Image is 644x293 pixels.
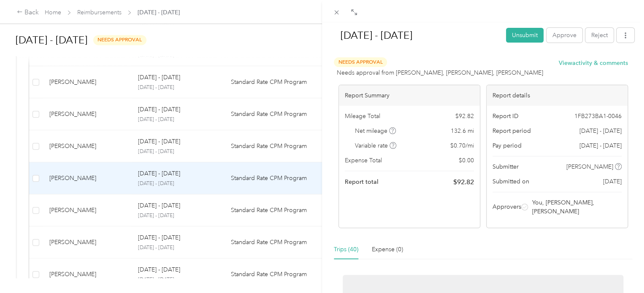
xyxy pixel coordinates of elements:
[459,156,474,165] span: $ 0.00
[579,126,622,135] span: [DATE] - [DATE]
[355,126,396,135] span: Net mileage
[566,162,613,171] span: [PERSON_NAME]
[603,177,622,186] span: [DATE]
[492,162,519,171] span: Submitter
[334,245,358,254] div: Trips (40)
[532,198,620,216] span: You, [PERSON_NAME], [PERSON_NAME]
[345,156,382,165] span: Expense Total
[559,59,628,67] button: Viewactivity & comments
[492,177,529,186] span: Submitted on
[547,28,582,43] button: Approve
[574,112,622,121] span: 1FB273BA1-0046
[372,245,403,254] div: Expense (0)
[455,112,474,121] span: $ 92.82
[453,177,474,187] span: $ 92.82
[585,28,614,43] button: Reject
[492,202,521,211] span: Approvers
[579,141,622,150] span: [DATE] - [DATE]
[339,85,480,106] div: Report Summary
[332,25,500,46] h1: Sep 16 - 30, 2025
[451,126,474,135] span: 132.6 mi
[345,112,380,121] span: Mileage Total
[450,141,474,150] span: $ 0.70 / mi
[597,246,644,293] iframe: Everlance-gr Chat Button Frame
[487,85,628,106] div: Report details
[506,28,544,43] button: Unsubmit
[345,177,379,186] span: Report total
[355,141,396,150] span: Variable rate
[334,57,387,67] span: Needs Approval
[492,126,531,135] span: Report period
[492,141,522,150] span: Pay period
[492,112,519,121] span: Report ID
[337,68,543,77] span: Needs approval from [PERSON_NAME], [PERSON_NAME], [PERSON_NAME]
